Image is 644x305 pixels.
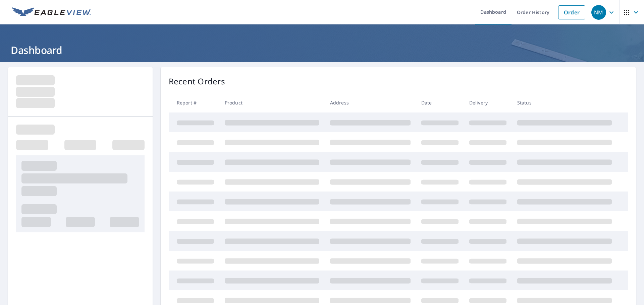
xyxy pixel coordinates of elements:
[325,93,416,112] th: Address
[169,75,225,87] p: Recent Orders
[12,7,91,17] img: EV Logo
[8,43,636,57] h1: Dashboard
[558,5,585,19] a: Order
[219,93,325,112] th: Product
[512,93,617,112] th: Status
[464,93,512,112] th: Delivery
[416,93,464,112] th: Date
[591,5,606,20] div: NM
[169,93,219,112] th: Report #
